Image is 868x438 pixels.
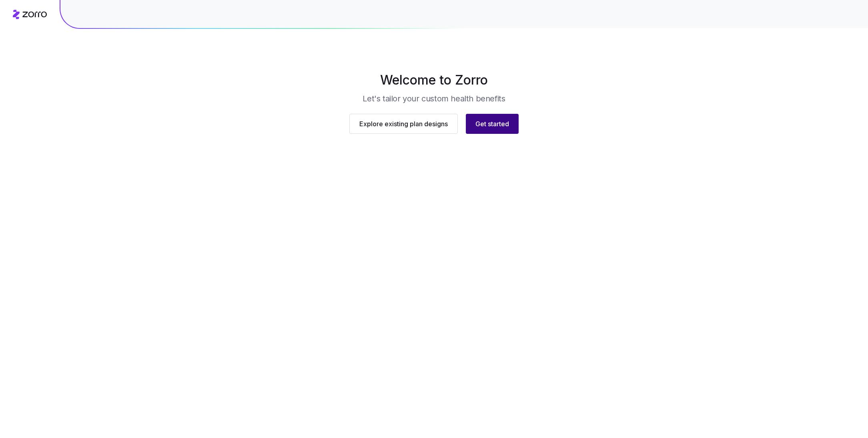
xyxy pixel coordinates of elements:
button: Get started [466,124,519,144]
img: stellaHeroImage [267,107,601,117]
span: Get started [475,129,509,139]
button: Explore existing plan designs [349,124,458,144]
h3: Let's tailor your custom health benefits [363,93,505,104]
h1: Welcome to Zorro [236,71,633,90]
span: Explore existing plan designs [359,129,448,139]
